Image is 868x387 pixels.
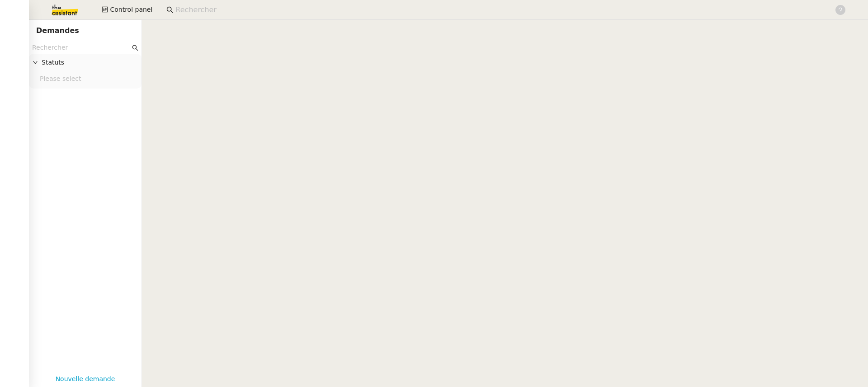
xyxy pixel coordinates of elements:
input: Rechercher [32,42,130,53]
input: Rechercher [175,4,825,16]
div: Statuts [29,54,142,71]
button: Control panel [96,4,158,16]
nz-page-header-title: Demandes [36,24,79,37]
span: Statuts [42,57,138,68]
span: Control panel [110,5,152,15]
a: Nouvelle demande [56,374,115,384]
